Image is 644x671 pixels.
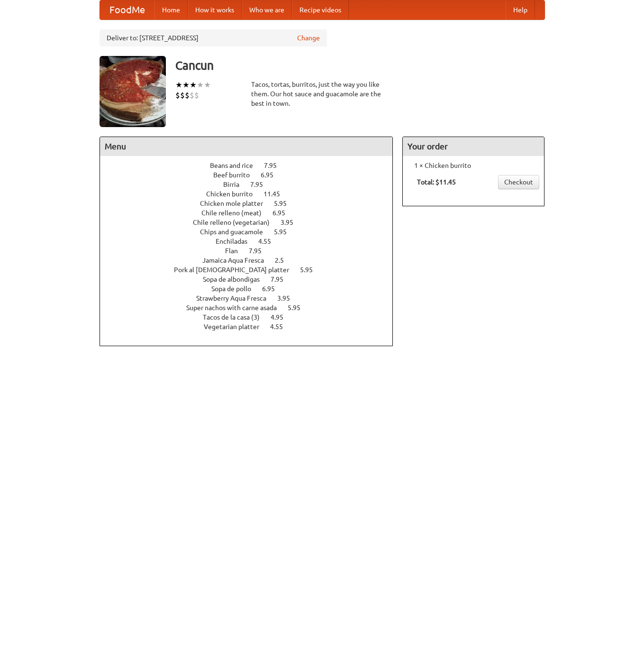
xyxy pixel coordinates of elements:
a: Enchiladas 4.55 [216,238,289,245]
h4: Menu [100,137,393,156]
li: ★ [175,80,182,90]
span: 2.5 [275,257,293,264]
span: 5.95 [300,266,322,274]
span: 7.95 [271,276,293,283]
span: 7.95 [249,247,271,255]
span: 4.55 [270,323,292,331]
li: ★ [197,80,204,90]
a: Recipe videos [292,0,349,19]
span: 7.95 [264,162,286,169]
a: Birria 7.95 [223,181,281,188]
a: Change [297,33,320,43]
span: Jamaica Aqua Fresca [202,257,273,264]
div: Deliver to: [STREET_ADDRESS] [100,29,327,46]
li: $ [180,90,185,101]
span: Enchiladas [216,238,257,245]
h3: Cancun [175,56,545,75]
a: FoodMe [100,0,154,19]
a: Flan 7.95 [225,247,279,255]
span: 5.95 [274,228,296,236]
li: 1 × Chicken burrito [408,161,539,170]
span: 3.95 [277,294,299,302]
span: Pork al [DEMOGRAPHIC_DATA] platter [174,266,299,274]
a: Chicken mole platter 5.95 [200,200,304,207]
a: Tacos de la casa (3) 4.95 [203,313,301,321]
span: 7.95 [250,181,272,188]
span: 6.95 [261,171,283,179]
a: Beans and rice 7.95 [210,162,294,169]
li: $ [175,90,180,101]
li: $ [190,90,194,101]
a: Vegetarian platter 4.55 [204,323,300,331]
a: Home [154,0,188,19]
li: ★ [204,80,211,90]
span: Chicken mole platter [200,200,272,207]
span: 6.95 [272,209,295,217]
span: Flan [225,247,247,255]
a: Super nachos with carne asada 5.95 [186,304,318,312]
a: Chicken burrito 11.45 [206,190,298,198]
a: Checkout [498,175,539,189]
a: Beef burrito 6.95 [213,171,291,179]
span: 11.45 [263,190,290,198]
span: 3.95 [281,219,303,226]
span: Super nachos with carne asada [186,304,286,312]
span: 5.95 [274,200,296,207]
span: Beef burrito [213,171,259,179]
span: 4.95 [271,313,293,321]
span: Chicken burrito [206,190,262,198]
b: Total: $11.45 [417,178,456,186]
div: Tacos, tortas, burritos, just the way you like them. Our hot sauce and guacamole are the best in ... [251,80,393,108]
h4: Your order [403,137,544,156]
li: ★ [182,80,190,90]
span: Chile relleno (meat) [201,209,271,217]
span: Strawberry Aqua Fresca [196,294,276,302]
span: Vegetarian platter [204,323,269,331]
a: Chile relleno (meat) 6.95 [201,209,303,217]
img: angular.jpg [100,56,166,127]
a: Pork al [DEMOGRAPHIC_DATA] platter 5.95 [174,266,330,274]
span: Tacos de la casa (3) [203,313,269,321]
span: Sopa de albondigas [203,276,269,283]
a: Jamaica Aqua Fresca 2.5 [202,257,301,264]
a: How it works [188,0,242,19]
a: Sopa de albondigas 7.95 [203,276,301,283]
span: 4.55 [258,238,281,245]
a: Chips and guacamole 5.95 [200,228,304,236]
span: Chips and guacamole [200,228,272,236]
a: Who we are [242,0,292,19]
li: $ [194,90,199,101]
a: Strawberry Aqua Fresca 3.95 [196,294,308,302]
li: ★ [190,80,197,90]
span: 5.95 [288,304,310,312]
a: Chile relleno (vegetarian) 3.95 [193,219,311,226]
span: Sopa de pollo [211,285,261,293]
span: Beans and rice [210,162,263,169]
a: Sopa de pollo 6.95 [211,285,292,293]
span: Chile relleno (vegetarian) [193,219,279,226]
a: Help [506,0,535,19]
span: 6.95 [262,285,284,293]
li: $ [185,90,190,101]
span: Birria [223,181,249,188]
